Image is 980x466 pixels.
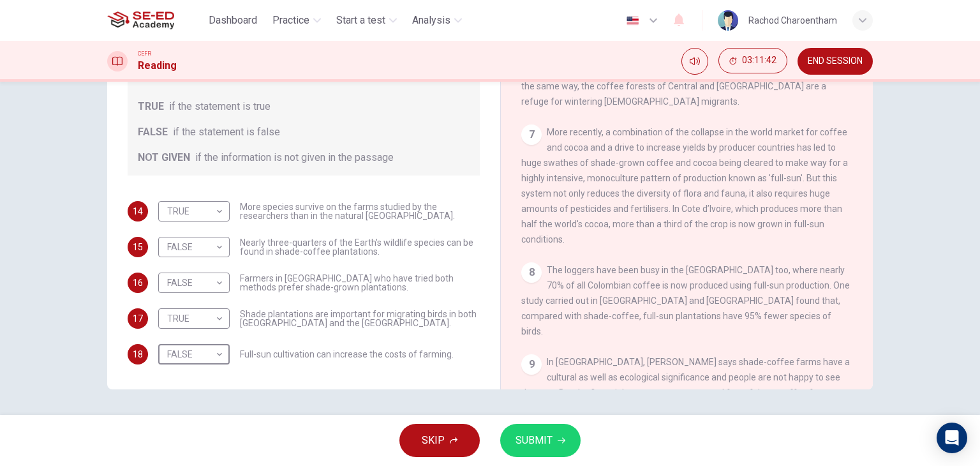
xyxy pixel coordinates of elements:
button: SKIP [399,424,480,457]
span: SKIP [422,432,445,449]
button: Dashboard [204,9,262,32]
span: In [GEOGRAPHIC_DATA], [PERSON_NAME] says shade-coffee farms have a cultural as well as ecological... [521,357,853,428]
span: 14 [133,207,143,216]
img: Profile picture [718,10,738,31]
div: TRUE [158,301,225,337]
span: NOT GIVEN [138,150,190,165]
span: Analysis [412,13,450,28]
span: FALSE [138,124,168,140]
span: if the information is not given in the passage [195,150,394,165]
div: 8 [521,262,542,283]
span: The loggers have been busy in the [GEOGRAPHIC_DATA] too, where nearly 70% of all Colombian coffee... [521,265,850,336]
span: SUBMIT [516,432,553,449]
span: 17 [133,314,143,323]
img: en [625,16,641,26]
div: Hide [718,48,787,75]
div: Rachod Charoentham [748,13,837,28]
span: TRUE [138,99,164,114]
button: 03:11:42 [718,48,787,73]
button: END SESSION [798,48,873,75]
span: if the statement is true [169,99,271,114]
span: if the statement is false [173,124,280,140]
span: 03:11:42 [742,56,776,66]
span: Farmers in [GEOGRAPHIC_DATA] who have tried both methods prefer shade-grown plantations. [240,274,480,292]
span: Practice [272,13,309,28]
span: Shade plantations are important for migrating birds in both [GEOGRAPHIC_DATA] and the [GEOGRAPHIC... [240,310,480,327]
div: Open Intercom Messenger [937,423,967,453]
span: More recently, a combination of the collapse in the world market for coffee and cocoa and a drive... [521,127,848,244]
span: Nearly three-quarters of the Earth's wildlife species can be found in shade-coffee plantations. [240,238,480,256]
div: FALSE [158,229,225,266]
a: SE-ED Academy logo [107,8,204,33]
span: More species survive on the farms studied by the researchers than in the natural [GEOGRAPHIC_DATA]. [240,202,480,220]
div: FALSE [158,265,225,301]
img: SE-ED Academy logo [107,8,174,33]
span: Dashboard [209,13,257,28]
span: 15 [133,243,143,252]
div: TRUE [158,193,225,230]
div: FALSE [158,336,225,373]
div: 9 [521,354,542,375]
span: Full-sun cultivation can increase the costs of farming. [240,350,454,359]
button: Analysis [407,9,467,32]
span: 16 [133,278,143,287]
span: Start a test [336,13,385,28]
div: Mute [681,48,708,75]
button: Start a test [331,9,402,32]
h1: Reading [138,58,177,73]
span: END SESSION [808,56,863,66]
div: 7 [521,124,542,145]
span: 18 [133,350,143,359]
button: Practice [267,9,326,32]
span: CEFR [138,49,151,58]
button: SUBMIT [500,424,581,457]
